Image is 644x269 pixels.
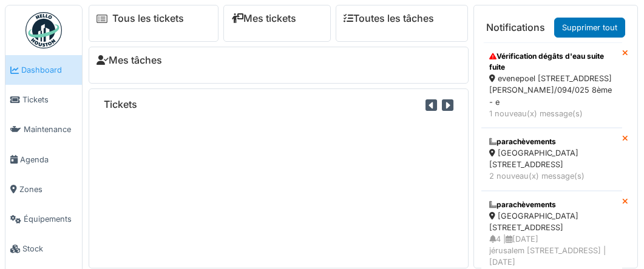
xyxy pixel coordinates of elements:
[25,12,62,48] img: Badge_color-CXgf-gQk.svg
[21,64,77,76] span: Dashboard
[489,199,614,210] div: parachèvements
[344,13,434,24] a: Toutes les tâches
[5,234,82,264] a: Stock
[5,204,82,234] a: Équipements
[22,243,77,254] span: Stock
[489,147,614,170] div: [GEOGRAPHIC_DATA] [STREET_ADDRESS]
[5,55,82,85] a: Dashboard
[5,115,82,144] a: Maintenance
[489,73,614,108] div: evenepoel [STREET_ADDRESS][PERSON_NAME]/094/025 8ème - e
[5,145,82,174] a: Agenda
[97,55,162,66] a: Mes tâches
[231,13,296,24] a: Mes tickets
[20,154,77,165] span: Agenda
[24,213,77,225] span: Équipements
[22,94,77,105] span: Tickets
[489,51,614,73] div: Vérification dégâts d'eau suite fuite
[19,184,77,195] span: Zones
[489,108,614,119] div: 1 nouveau(x) message(s)
[489,210,614,233] div: [GEOGRAPHIC_DATA] [STREET_ADDRESS]
[489,170,614,182] div: 2 nouveau(x) message(s)
[489,136,614,147] div: parachèvements
[481,128,622,191] a: parachèvements [GEOGRAPHIC_DATA] [STREET_ADDRESS] 2 nouveau(x) message(s)
[104,99,137,110] h6: Tickets
[5,174,82,204] a: Zones
[481,42,622,128] a: Vérification dégâts d'eau suite fuite evenepoel [STREET_ADDRESS][PERSON_NAME]/094/025 8ème - e 1 ...
[486,22,545,33] h6: Notifications
[5,85,82,115] a: Tickets
[554,18,625,38] a: Supprimer tout
[112,13,184,24] a: Tous les tickets
[24,124,77,135] span: Maintenance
